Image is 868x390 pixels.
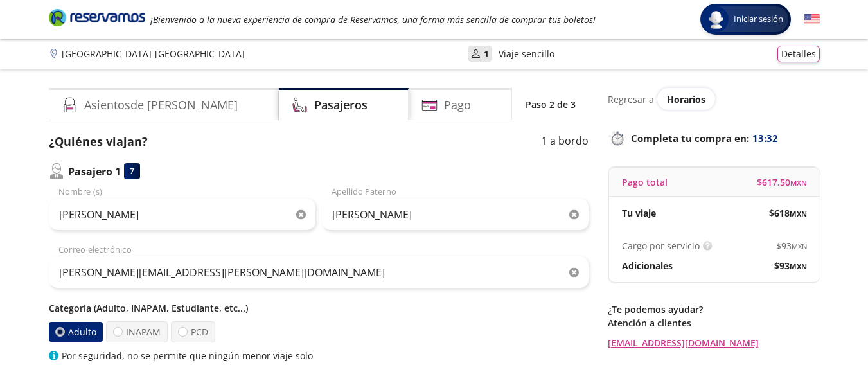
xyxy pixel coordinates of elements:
span: Iniciar sesión [729,13,788,26]
p: Por seguridad, no se permite que ningún menor viaje solo [62,349,313,362]
a: Brand Logo [49,8,145,31]
span: $ 618 [769,206,807,220]
p: Atención a clientes [608,316,820,330]
small: MXN [790,178,807,188]
h4: Asientos de [PERSON_NAME] [84,96,238,114]
h4: Pasajeros [314,96,368,114]
span: $ 93 [774,259,807,272]
span: 13:32 [752,131,778,146]
p: 1 [484,47,489,60]
p: ¿Quiénes viajan? [49,133,148,150]
label: INAPAM [106,321,168,342]
p: Categoría (Adulto, INAPAM, Estudiante, etc...) [49,301,589,315]
p: Tu viaje [622,206,656,220]
small: MXN [790,261,807,271]
input: Nombre (s) [49,199,315,231]
span: $ 93 [776,239,807,253]
label: Adulto [47,321,103,342]
p: 1 a bordo [542,133,589,150]
div: 7 [124,163,140,179]
span: Horarios [667,93,705,105]
h4: Pago [444,96,471,114]
p: ¿Te podemos ayudar? [608,303,820,316]
p: Regresar a [608,93,654,106]
p: Adicionales [622,259,673,272]
a: [EMAIL_ADDRESS][DOMAIN_NAME] [608,336,820,350]
p: Paso 2 de 3 [526,98,576,111]
div: Regresar a ver horarios [608,88,820,110]
button: Detalles [777,46,820,62]
p: [GEOGRAPHIC_DATA] - [GEOGRAPHIC_DATA] [62,47,245,60]
small: MXN [790,209,807,218]
small: MXN [792,242,807,251]
p: Pasajero 1 [68,164,121,179]
button: English [804,12,820,28]
span: $ 617.50 [757,175,807,189]
em: ¡Bienvenido a la nueva experiencia de compra de Reservamos, una forma más sencilla de comprar tus... [150,13,596,26]
p: Completa tu compra en : [608,129,820,147]
i: Brand Logo [49,8,145,27]
p: Pago total [622,175,668,189]
label: PCD [171,321,215,342]
input: Apellido Paterno [322,199,589,231]
p: Viaje sencillo [499,47,554,60]
input: Correo electrónico [49,256,589,288]
p: Cargo por servicio [622,239,700,253]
